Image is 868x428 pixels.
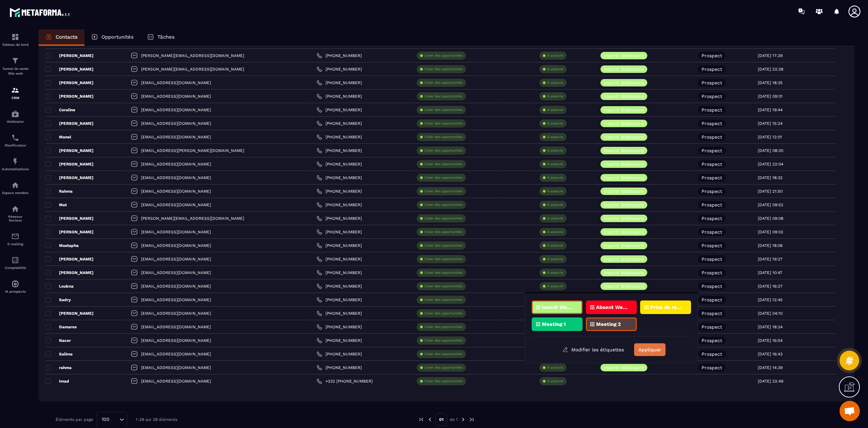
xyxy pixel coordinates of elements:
p: Créer des opportunités [425,270,462,275]
p: Prospect [702,135,722,139]
p: Créer des opportunités [425,135,462,139]
a: automationsautomationsWebinaire [2,105,29,129]
p: Prospect [702,338,722,343]
p: Éléments par page [56,417,93,422]
p: [DATE] 16:27 [758,284,783,289]
p: [DATE] 18:24 [758,325,783,329]
p: Prospect [702,189,722,194]
p: [PERSON_NAME] [45,66,94,72]
p: Contacts [56,34,78,40]
p: Tableau de bord [2,43,29,46]
p: Prospect [702,270,722,275]
p: Inscrit Webinaire [542,305,575,310]
img: automations [11,181,19,189]
p: [DATE] 16:43 [758,352,783,356]
a: [PHONE_NUMBER] [317,80,362,85]
p: À associe [547,365,563,370]
a: [PHONE_NUMBER] [317,161,362,167]
p: Espace membre [2,191,29,195]
p: Inscrit Webinaire [604,53,644,58]
p: Prospect [702,216,722,221]
p: Créer des opportunités [425,325,462,329]
p: Créer des opportunités [425,311,462,316]
p: À associe [547,135,563,139]
p: Inscrit Webinaire [604,189,644,194]
p: IA prospects [2,290,29,293]
p: [DATE] 19:44 [758,108,783,112]
p: Prise de rendez-vous [650,305,683,310]
p: [DATE] 18:32 [758,175,783,180]
p: À associe [547,202,563,207]
p: Opportunités [101,34,134,40]
p: À associe [547,257,563,261]
p: Prospect [702,80,722,85]
p: Prospect [702,284,722,289]
a: [PHONE_NUMBER] [317,270,362,275]
p: Prospect [702,148,722,153]
p: [DATE] 18:06 [758,243,783,248]
p: Inscrit Webinaire [604,162,644,167]
a: [PHONE_NUMBER] [317,243,362,248]
img: formation [11,86,19,94]
p: À associe [547,243,563,248]
p: Créer des opportunités [425,216,462,221]
p: Inscrit Webinaire [604,284,644,289]
p: Prospect [702,243,722,248]
p: À associe [547,53,563,58]
p: Inscrit Webinaire [604,270,644,275]
p: Inscrit Webinaire [604,67,644,72]
p: Automatisations [2,167,29,171]
p: Inscrit Webinaire [604,216,644,221]
a: formationformationCRM [2,81,29,105]
p: [DATE] 17:39 [758,53,783,58]
img: accountant [11,256,19,264]
p: À associe [547,121,563,126]
p: À associe [547,379,563,384]
span: 100 [99,416,112,423]
p: Créer des opportunités [425,230,462,234]
a: automationsautomationsAutomatisations [2,152,29,176]
p: Sadry [45,297,71,303]
p: Prospect [702,121,722,126]
button: Appliquer [634,343,666,356]
p: [PERSON_NAME] [45,216,94,221]
a: [PHONE_NUMBER] [317,216,362,221]
p: [DATE] 04:10 [758,311,783,316]
a: [PHONE_NUMBER] [317,148,362,153]
p: Créer des opportunités [425,379,462,384]
p: Coraline [45,107,75,113]
p: À associe [547,94,563,99]
p: Créer des opportunités [425,284,462,289]
p: Créer des opportunités [425,53,462,58]
a: automationsautomationsEspace membre [2,176,29,200]
a: schedulerschedulerPlanificateur [2,129,29,152]
p: À associe [547,175,563,180]
p: Inscrit Webinaire [604,257,644,261]
p: de 1 [450,417,458,422]
p: Loubna [45,284,74,289]
p: Prospect [702,297,722,302]
p: Inscrit Webinaire [604,230,644,234]
p: À associe [547,67,563,72]
p: Créer des opportunités [425,352,462,356]
p: Créer des opportunités [425,121,462,126]
p: Imad [45,378,69,384]
img: next [460,416,466,423]
p: Meeting 2 [596,322,621,327]
p: À associe [547,162,563,167]
img: scheduler [11,134,19,142]
p: Damares [45,324,77,330]
p: [DATE] 22:28 [758,67,783,72]
a: [PHONE_NUMBER] [317,311,362,316]
p: Créer des opportunités [425,175,462,180]
p: Inscrit Webinaire [604,80,644,85]
a: [PHONE_NUMBER] [317,229,362,235]
p: Créer des opportunités [425,189,462,194]
p: [DATE] 09:02 [758,230,783,234]
p: [PERSON_NAME] [45,80,94,85]
p: Prospect [702,175,722,180]
a: [PHONE_NUMBER] [317,134,362,140]
p: [PERSON_NAME] [45,161,94,167]
p: Prospect [702,108,722,112]
p: Absent Webinaire [596,305,629,310]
